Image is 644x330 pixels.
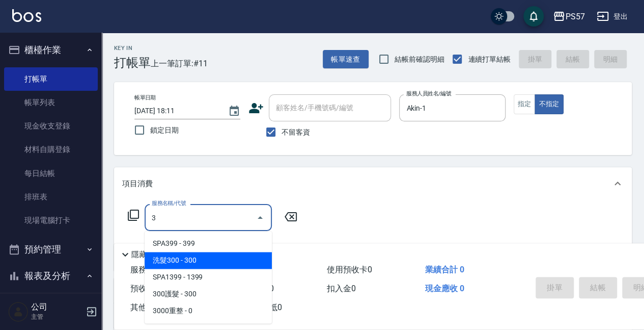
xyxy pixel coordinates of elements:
span: 連續打單結帳 [468,54,511,65]
span: 洗髮300 - 300 [145,252,272,269]
span: 服務消費 0 [130,265,167,274]
img: Logo [12,9,41,22]
span: 業績合計 0 [425,265,464,274]
span: 預收卡販賣 0 [130,284,176,293]
button: 櫃檯作業 [4,37,98,63]
a: 排班表 [4,185,98,209]
label: 帳單日期 [134,94,156,101]
span: 3000重整 - 0 [145,302,272,319]
span: SPA399 - 399 [145,235,272,252]
a: 材料自購登錄 [4,138,98,161]
span: 扣入金 0 [327,284,356,293]
img: Person [8,301,29,322]
span: 300護髮 - 300 [145,286,272,302]
span: 現金應收 0 [425,284,464,293]
p: 主管 [31,312,83,321]
h5: 公司 [31,302,83,312]
div: 項目消費 [114,167,632,200]
a: 每日結帳 [4,162,98,185]
button: 預約管理 [4,236,98,263]
p: 項目消費 [122,179,153,189]
label: 服務名稱/代號 [152,199,186,207]
span: SPA1399 - 1399 [145,269,272,286]
button: 帳單速查 [323,50,369,69]
button: PS57 [549,6,589,27]
button: 不指定 [535,94,563,114]
span: 上一筆訂單:#11 [151,57,208,70]
button: 報表及分析 [4,263,98,289]
button: 指定 [514,94,536,114]
label: 服務人員姓名/編號 [406,90,451,97]
button: Close [252,210,268,226]
span: 使用預收卡 0 [327,265,372,274]
button: Choose date, selected date is 2025-09-07 [222,99,246,123]
span: 不留客資 [282,127,310,138]
a: 現場電腦打卡 [4,209,98,232]
h2: Key In [114,45,151,52]
span: 鎖定日期 [150,125,179,136]
input: YYYY/MM/DD hh:mm [134,103,218,119]
button: save [523,6,544,27]
button: 登出 [593,7,632,26]
div: PS57 [565,10,584,23]
h3: 打帳單 [114,56,151,70]
a: 打帳單 [4,67,98,91]
p: 隱藏業績明細 [131,249,177,260]
a: 現金收支登錄 [4,114,98,138]
a: 帳單列表 [4,91,98,114]
span: 結帳前確認明細 [395,54,444,65]
span: 其他付款方式 0 [130,302,184,312]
